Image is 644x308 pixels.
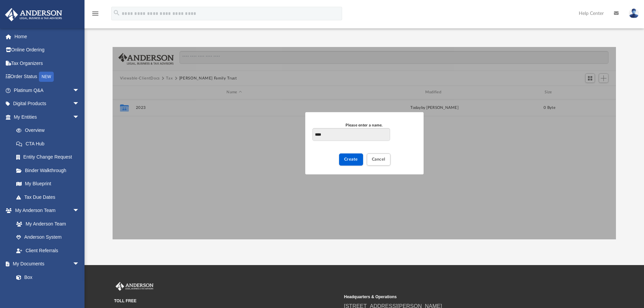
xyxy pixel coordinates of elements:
a: menu [91,13,99,18]
div: NEW [39,72,54,82]
a: My Anderson Team [9,217,83,231]
div: Please enter a name. [312,122,416,128]
a: Tax Due Dates [9,190,90,204]
a: My Documentsarrow_drop_down [5,257,86,271]
span: Create [344,157,358,161]
a: Digital Productsarrow_drop_down [5,97,90,111]
img: User Pic [629,8,639,18]
a: Anderson System [9,231,86,244]
a: Binder Walkthrough [9,164,90,177]
a: My Entitiesarrow_drop_down [5,110,90,124]
a: Meeting Minutes [9,284,86,298]
span: arrow_drop_down [73,97,86,111]
a: CTA Hub [9,137,90,150]
a: Order StatusNEW [5,70,90,84]
button: Create [339,153,363,165]
small: TOLL FREE [114,298,339,304]
a: Home [5,30,90,43]
span: arrow_drop_down [73,84,86,97]
i: search [113,9,120,17]
a: Client Referrals [9,244,86,257]
a: Tax Organizers [5,56,90,70]
small: Headquarters & Operations [344,294,569,300]
span: arrow_drop_down [73,257,86,271]
a: Overview [9,124,90,137]
a: My Blueprint [9,177,86,191]
img: Anderson Advisors Platinum Portal [114,282,155,291]
a: Box [9,270,83,284]
span: Cancel [372,157,385,161]
img: Anderson Advisors Platinum Portal [3,8,64,21]
a: Entity Change Request [9,150,90,164]
div: New Folder [305,112,424,174]
span: arrow_drop_down [73,204,86,218]
a: Platinum Q&Aarrow_drop_down [5,84,90,97]
a: Online Ordering [5,43,90,57]
button: Cancel [367,153,390,165]
input: Please enter a name. [312,128,390,141]
i: menu [91,9,99,18]
span: arrow_drop_down [73,110,86,124]
a: My Anderson Teamarrow_drop_down [5,204,86,217]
